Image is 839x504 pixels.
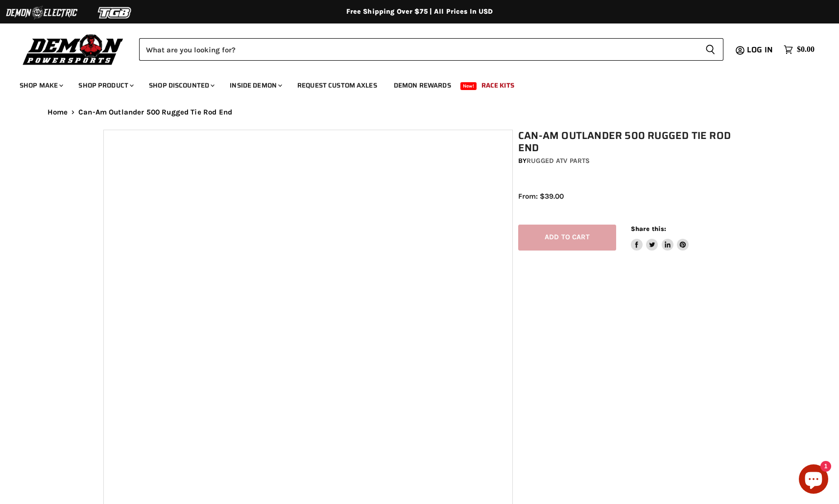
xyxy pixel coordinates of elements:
[139,38,723,61] form: Product
[139,38,697,61] input: Search
[12,75,69,95] a: Shop Make
[5,3,78,22] img: Demon Electric Logo 2
[12,71,812,95] ul: Main menu
[697,38,723,61] button: Search
[71,75,140,95] a: Shop Product
[222,75,288,95] a: Inside Demon
[290,75,384,95] a: Request Custom Axles
[631,225,666,232] span: Share this:
[28,108,812,116] nav: Breadcrumbs
[631,225,689,251] aside: Share this:
[28,7,812,16] div: Free Shipping Over $75 | All Prices In USD
[78,3,152,22] img: TGB Logo 2
[20,32,127,67] img: Demon Powersports
[527,157,590,165] a: Rugged ATV Parts
[78,108,232,116] span: Can-Am Outlander 500 Rugged Tie Rod End
[386,75,458,95] a: Demon Rewards
[474,75,522,95] a: Race Kits
[743,46,779,54] a: Log in
[518,156,742,166] div: by
[796,464,831,496] inbox-online-store-chat: Shopify online store chat
[518,130,742,154] h1: Can-Am Outlander 500 Rugged Tie Rod End
[797,45,815,54] span: $0.00
[142,75,220,95] a: Shop Discounted
[518,192,564,201] span: From: $39.00
[460,82,477,90] span: New!
[779,43,819,57] a: $0.00
[48,108,68,116] a: Home
[747,44,773,56] span: Log in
